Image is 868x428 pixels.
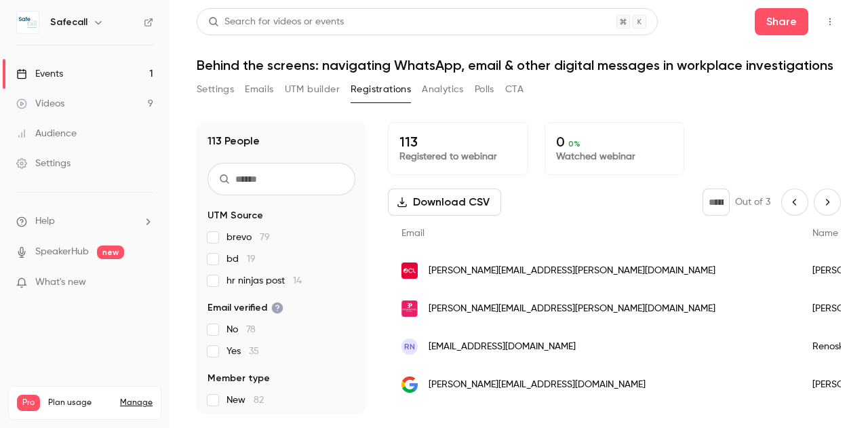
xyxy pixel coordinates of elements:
[285,79,340,100] button: UTM builder
[735,195,770,209] p: Out of 3
[429,302,715,316] span: [PERSON_NAME][EMAIL_ADDRESS][PERSON_NAME][DOMAIN_NAME]
[208,15,344,29] div: Search for videos or events
[429,378,646,392] span: [PERSON_NAME][EMAIL_ADDRESS][DOMAIN_NAME]
[226,323,256,336] span: No
[16,127,77,140] div: Audience
[97,246,124,259] span: new
[197,79,234,100] button: Settings
[246,325,256,334] span: 78
[208,209,263,222] span: UTM Source
[48,397,112,408] span: Plan usage
[247,254,256,264] span: 19
[16,67,63,81] div: Events
[226,393,264,407] span: New
[388,189,501,216] button: Download CSV
[812,229,838,238] span: Name
[755,8,808,35] button: Share
[16,214,153,229] li: help-dropdown-opener
[351,79,411,100] button: Registrations
[254,395,264,405] span: 82
[17,395,40,411] span: Pro
[404,341,415,353] span: RN
[208,301,283,315] span: Email verified
[422,79,464,100] button: Analytics
[208,133,260,149] h1: 113 People
[401,376,418,393] img: googlemail.com
[50,16,87,29] h6: Safecall
[293,276,302,286] span: 14
[245,79,273,100] button: Emails
[35,245,89,259] a: SpeakerHub
[401,300,418,317] img: essentialpharmagroup.com
[781,189,808,216] button: Previous page
[556,150,673,163] p: Watched webinar
[568,139,580,149] span: 0 %
[249,347,259,356] span: 35
[505,79,524,100] button: CTA
[401,262,418,279] img: essexcares.org
[17,12,39,33] img: Safecall
[226,231,270,244] span: brevo
[35,214,55,229] span: Help
[226,274,302,288] span: hr ninjas post
[226,252,256,266] span: bd
[35,275,86,290] span: What's new
[429,264,715,278] span: [PERSON_NAME][EMAIL_ADDRESS][PERSON_NAME][DOMAIN_NAME]
[226,345,259,358] span: Yes
[399,150,517,163] p: Registered to webinar
[260,233,270,242] span: 79
[475,79,494,100] button: Polls
[197,57,841,73] h1: Behind the screens: navigating WhatsApp, email & other digital messages in workplace investigations
[16,157,71,170] div: Settings
[814,189,841,216] button: Next page
[16,97,64,111] div: Videos
[137,277,153,289] iframe: Noticeable Trigger
[429,340,576,354] span: [EMAIL_ADDRESS][DOMAIN_NAME]
[208,372,270,385] span: Member type
[399,134,517,150] p: 113
[401,229,425,238] span: Email
[556,134,673,150] p: 0
[120,397,153,408] a: Manage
